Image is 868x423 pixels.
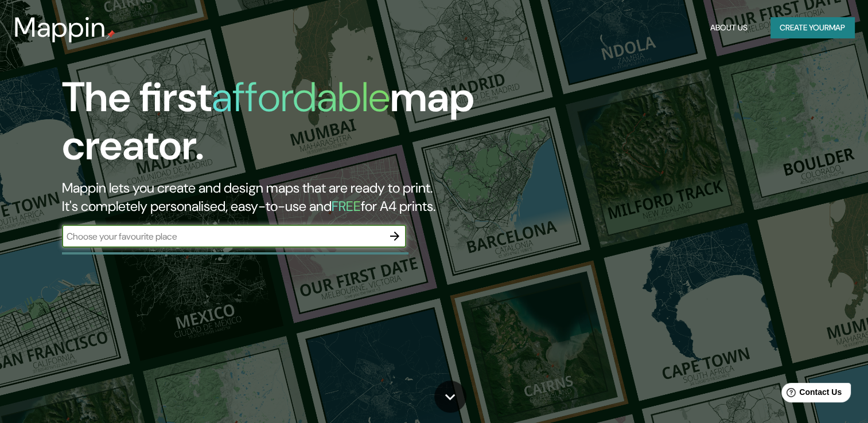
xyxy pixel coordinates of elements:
[332,197,361,215] h5: FREE
[14,11,106,44] h3: Mappin
[62,179,496,216] h2: Mappin lets you create and design maps that are ready to print. It's completely personalised, eas...
[766,378,855,410] iframe: Help widget launcher
[62,73,496,179] h1: The first map creator.
[706,17,752,38] button: About Us
[106,30,115,39] img: mappin-pin
[212,70,390,124] h1: affordable
[62,230,383,243] input: Choose your favourite place
[770,17,854,38] button: Create yourmap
